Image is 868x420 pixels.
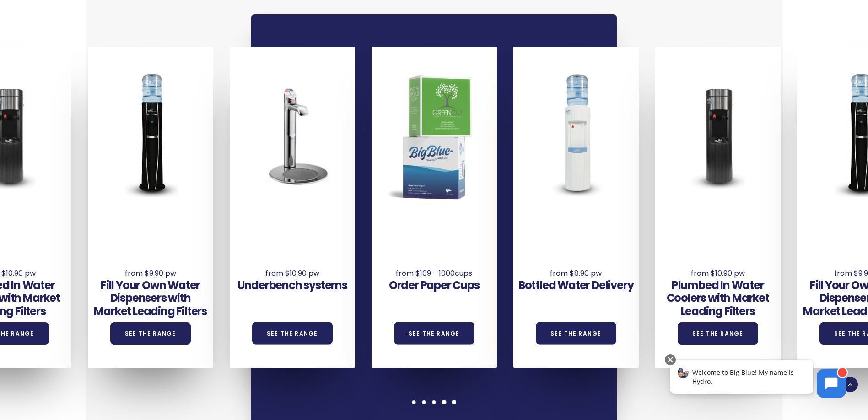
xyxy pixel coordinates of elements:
[94,278,207,319] a: Fill Your Own Water Dispensers with Market Leading Filters
[536,322,616,345] a: See the Range
[678,322,758,345] a: See the Range
[237,278,347,293] a: Underbench systems
[110,322,191,345] a: See the Range
[252,322,333,345] a: See the Range
[389,278,480,293] a: Order Paper Cups
[667,278,769,319] a: Plumbed In Water Coolers with Market Leading Filters
[661,352,855,407] iframe: Chatbot
[518,278,634,293] a: Bottled Water Delivery
[394,322,474,345] a: See the Range
[808,360,855,407] iframe: Chatbot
